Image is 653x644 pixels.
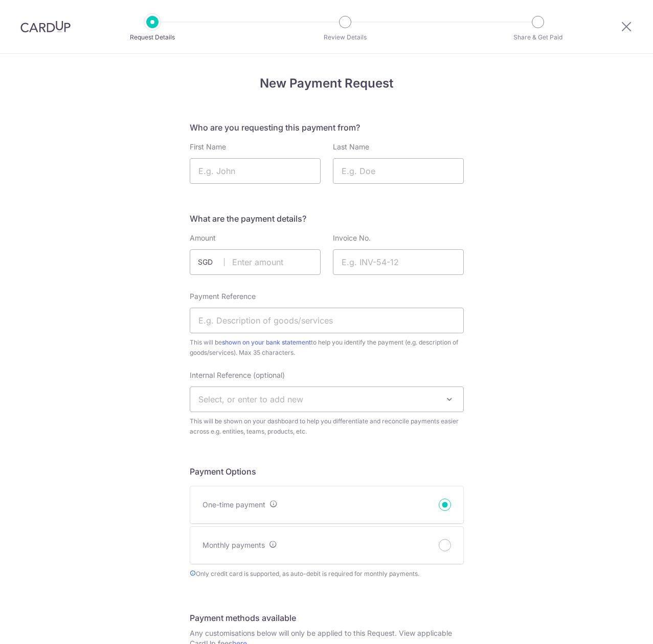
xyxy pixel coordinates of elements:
h4: New Payment Request [190,74,464,93]
input: E.g. Description of goods/services [190,308,464,333]
input: E.g. Doe [333,158,464,184]
span: Monthly payments [202,541,265,549]
span: This will be shown on your dashboard to help you differentiate and reconcile payments easier acro... [190,416,464,437]
input: E.g. John [190,158,321,184]
span: One-time payment [202,500,265,509]
h5: What are the payment details? [190,212,464,225]
span: Only credit card is supported, as auto-debit is required for monthly payments. [190,569,464,579]
span: Select, or enter to add new [198,394,303,404]
h5: Who are you requesting this payment from? [190,121,464,134]
span: SGD [198,257,224,267]
label: First Name [190,142,226,152]
span: This will be to help you identify the payment (e.g. description of goods/services). Max 35 charac... [190,337,464,358]
img: CardUp [20,20,71,33]
input: E.g. INV-54-12 [333,249,464,275]
p: Share & Get Paid [500,32,576,42]
label: Internal Reference (optional) [190,370,285,380]
a: shown on your bank statement [222,338,311,346]
label: Amount [190,233,216,243]
input: Enter amount [190,249,321,275]
label: Invoice No. [333,233,371,243]
p: Request Details [115,32,190,42]
h5: Payment Options [190,465,464,478]
label: Payment Reference [190,291,256,302]
iframe: Opens a widget where you can find more information [588,613,643,639]
label: Last Name [333,142,369,152]
h5: Payment methods available [190,612,464,624]
p: Review Details [307,32,383,42]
